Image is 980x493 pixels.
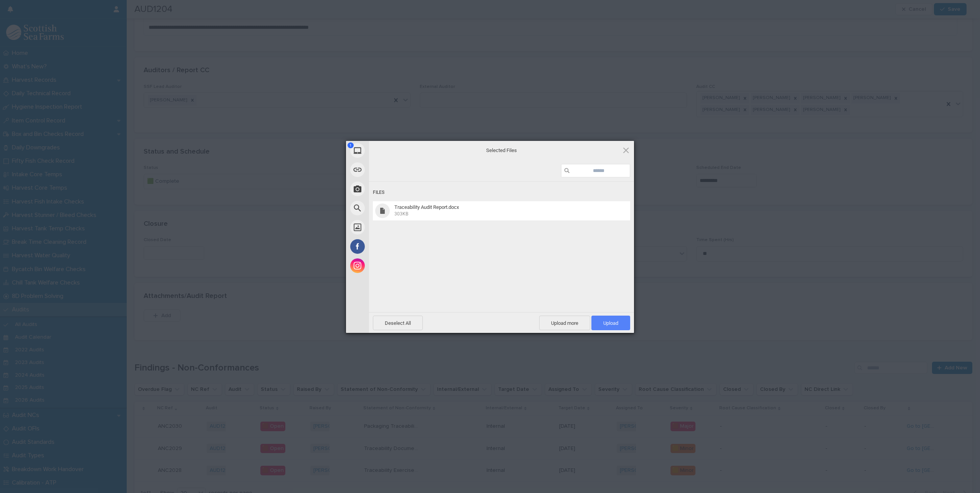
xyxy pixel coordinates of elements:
[392,204,620,217] span: Traceability Audit Report.docx
[603,320,618,326] span: Upload
[425,147,578,154] span: Selected Files
[394,211,408,217] span: 303KB
[346,179,438,199] div: Take Photo
[346,141,438,160] div: My Device
[346,256,438,275] div: Instagram
[394,204,459,210] span: Traceability Audit Report.docx
[622,146,630,154] span: Click here or hit ESC to close picker
[346,199,438,218] div: Web Search
[346,237,438,256] div: Facebook
[373,316,423,330] span: Deselect All
[346,160,438,179] div: Link (URL)
[348,142,354,148] span: 1
[373,185,630,200] div: Files
[591,316,630,330] span: Upload
[539,316,590,330] span: Upload more
[346,218,438,237] div: Unsplash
